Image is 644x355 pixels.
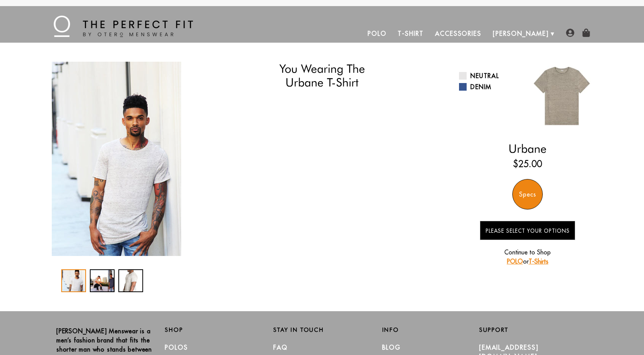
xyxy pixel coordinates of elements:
[429,24,487,43] a: Accessories
[459,142,596,155] h2: Urbane
[459,82,522,91] a: Denim
[566,29,574,37] img: user-account-icon.png
[528,62,596,130] img: 07.jpg
[61,269,86,292] div: 1 / 3
[480,248,575,266] p: Continue to Shop or
[392,24,429,43] a: T-Shirt
[480,221,575,240] button: Please Select Your Options
[54,16,193,37] img: The Perfect Fit - by Otero Menswear - Logo
[231,62,412,90] h1: You Wearing The Urbane T-Shirt
[382,326,479,333] h2: Info
[362,24,392,43] a: Polo
[529,257,548,265] a: T-Shirts
[486,227,570,234] span: Please Select Your Options
[165,326,262,333] h2: Shop
[512,179,543,209] div: Specs
[48,62,185,256] div: 1 / 3
[118,269,143,292] div: 3 / 3
[165,344,188,351] a: Polos
[273,326,370,333] h2: Stay in Touch
[513,157,542,171] ins: $25.00
[382,344,401,351] a: Blog
[479,326,588,333] h2: Support
[52,62,181,256] img: IMG_2252_copy_1024x1024_2x_2df0954d-29b1-4e4f-b178-847c5e09e1cb_340x.jpg
[507,257,523,265] a: POLO
[273,344,288,351] a: FAQ
[90,269,115,292] div: 2 / 3
[487,24,555,43] a: [PERSON_NAME]
[459,71,522,80] a: Neutral
[582,29,590,37] img: shopping-bag-icon.png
